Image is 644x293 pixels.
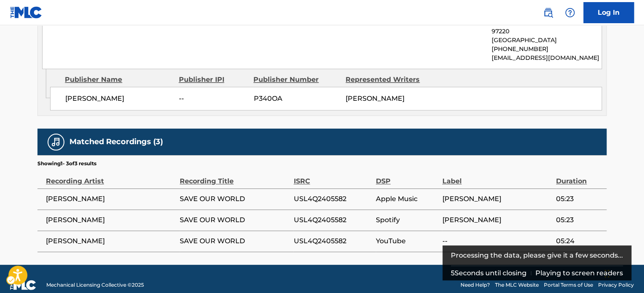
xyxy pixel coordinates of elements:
span: [PERSON_NAME] [46,236,176,246]
img: search [543,8,553,18]
p: [PHONE_NUMBER] [492,45,601,54]
span: -- [179,94,247,104]
div: Processing the data, please give it a few seconds... [451,245,623,266]
a: Log In [583,2,634,23]
span: 05:24 [556,236,602,246]
span: 5 [451,269,455,277]
div: ISRC [293,167,371,186]
img: help [565,8,575,18]
div: Recording Artist [46,167,176,186]
span: [PERSON_NAME] [65,94,173,104]
a: The MLC Website [495,281,539,289]
h5: Matched Recordings (3) [69,137,163,147]
p: [GEOGRAPHIC_DATA], [US_STATE] 97220 [492,18,601,36]
span: 05:23 [556,215,602,225]
span: SAVE OUR WORLD [180,194,289,204]
span: [PERSON_NAME] [346,94,404,102]
p: Showing 1 - 3 of 3 results [37,160,96,167]
span: USL4Q2405582 [293,236,371,246]
span: SAVE OUR WORLD [180,215,289,225]
img: logo [10,280,36,290]
span: -- [442,236,551,246]
span: Spotify [376,215,438,225]
span: Mechanical Licensing Collective © 2025 [46,281,144,289]
span: 05:23 [556,194,602,204]
span: YouTube [376,236,438,246]
span: [PERSON_NAME] [442,215,551,225]
div: DSP [376,167,438,186]
div: Publisher Number [253,75,339,85]
span: [PERSON_NAME] [46,215,176,225]
div: Represented Writers [346,75,431,85]
a: Need Help? [460,281,490,289]
span: SAVE OUR WORLD [180,236,289,246]
span: [PERSON_NAME] [442,194,551,204]
img: MLC Logo [10,6,43,19]
img: Matched Recordings [51,137,61,147]
span: Apple Music [376,194,438,204]
div: Recording Title [180,167,289,186]
span: [PERSON_NAME] [46,194,176,204]
p: [GEOGRAPHIC_DATA] [492,36,601,45]
div: Duration [556,167,602,186]
span: USL4Q2405582 [293,215,371,225]
span: USL4Q2405582 [293,194,371,204]
a: Privacy Policy [598,281,634,289]
div: Publisher IPI [178,75,247,85]
div: Publisher Name [65,75,172,85]
a: Portal Terms of Use [544,281,593,289]
span: P340OA [253,94,339,104]
p: [EMAIL_ADDRESS][DOMAIN_NAME] [492,54,601,62]
div: Label [442,167,551,186]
